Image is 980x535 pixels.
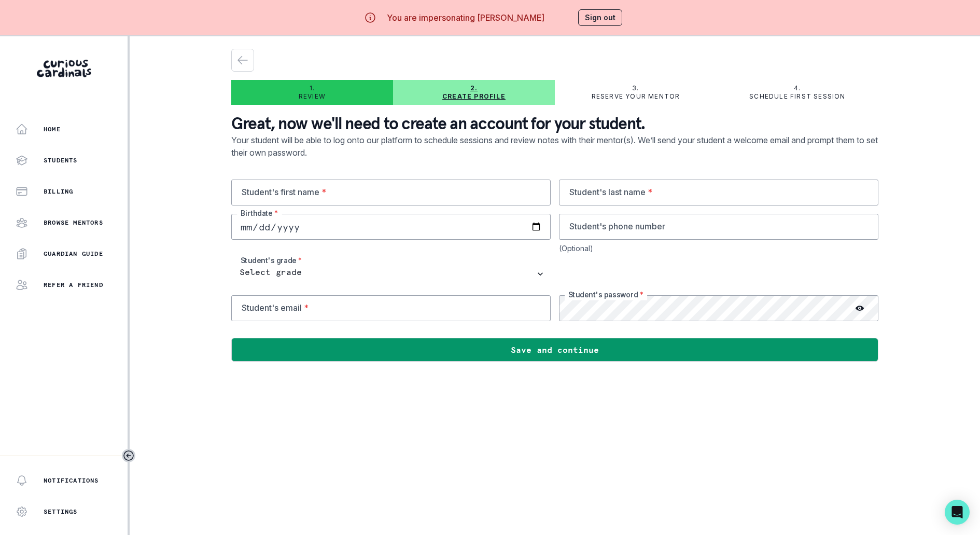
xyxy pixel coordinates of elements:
p: Schedule first session [749,92,845,101]
p: 4. [794,84,801,92]
p: Students [44,156,78,164]
p: You are impersonating [PERSON_NAME] [387,11,544,24]
p: Reserve your mentor [592,92,680,101]
p: Browse Mentors [44,218,103,227]
p: Guardian Guide [44,250,103,258]
p: Billing [44,187,73,196]
p: 1. [310,84,315,92]
button: Save and continue [231,338,878,362]
p: Refer a friend [44,281,103,289]
button: Sign out [578,9,622,26]
p: Settings [44,507,78,516]
p: Your student will be able to log onto our platform to schedule sessions and review notes with the... [231,134,878,180]
p: Create profile [442,92,506,101]
p: Notifications [44,476,99,485]
p: Great, now we'll need to create an account for your student. [231,113,878,134]
p: Review [299,92,326,101]
div: (Optional) [559,244,878,253]
button: Toggle sidebar [122,449,135,462]
div: Open Intercom Messenger [945,500,970,525]
p: Home [44,125,61,133]
p: 3. [632,84,639,92]
img: Curious Cardinals Logo [37,60,91,77]
p: 2. [470,84,478,92]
